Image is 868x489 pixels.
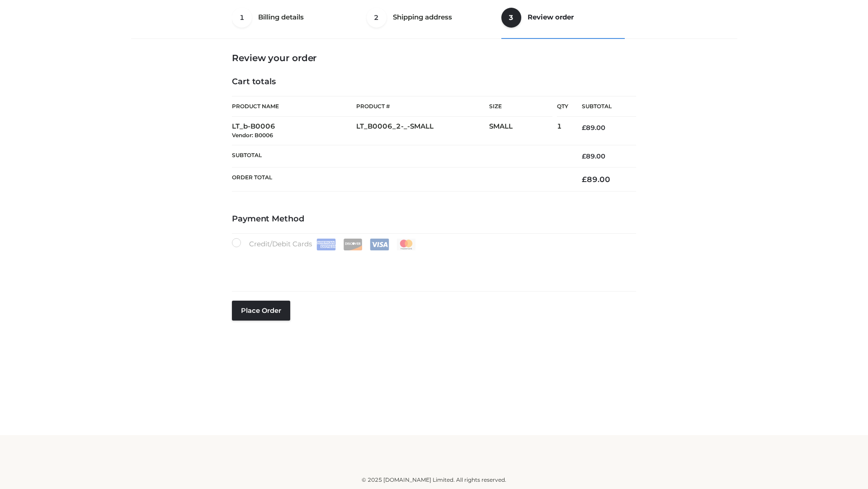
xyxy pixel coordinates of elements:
small: Vendor: B0006 [232,132,273,139]
img: Mastercard [396,239,416,250]
iframe: Secure payment input frame [230,249,634,282]
bdi: 89.00 [582,124,605,132]
td: LT_B0006_2-_-SMALL [356,117,489,145]
label: Credit/Debit Cards [232,238,417,250]
span: £ [582,124,586,132]
img: Visa [370,239,389,250]
th: Size [489,96,552,117]
th: Subtotal [568,96,636,117]
div: © 2025 [DOMAIN_NAME] Limited. All rights reserved. [134,475,734,484]
h3: Review your order [232,53,636,63]
td: LT_b-B0006 [232,117,356,145]
th: Product # [356,96,489,117]
span: £ [582,152,586,160]
bdi: 89.00 [582,152,605,160]
th: Product Name [232,96,356,117]
img: Amex [316,239,336,250]
th: Subtotal [232,145,568,167]
th: Order Total [232,168,568,192]
span: £ [582,175,587,184]
bdi: 89.00 [582,175,610,184]
td: 1 [557,117,568,145]
img: Discover [343,239,363,250]
td: SMALL [489,117,557,145]
h4: Cart totals [232,77,636,87]
th: Qty [557,96,568,117]
h4: Payment Method [232,214,636,224]
button: Place order [232,301,290,321]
